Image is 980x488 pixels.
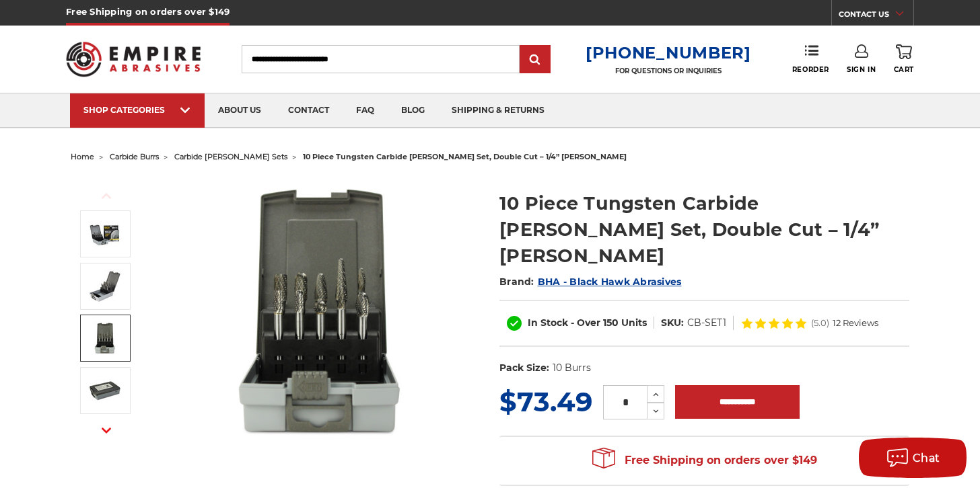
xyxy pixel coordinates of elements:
[174,152,287,161] a: carbide [PERSON_NAME] sets
[586,43,751,63] a: [PHONE_NUMBER]
[913,452,940,464] span: Chat
[499,385,592,418] span: $73.49
[661,316,684,330] dt: SKU:
[186,176,456,445] img: BHA Carbide Burr 10 Piece Set, Double Cut with 1/4" Shanks
[499,190,909,269] h1: 10 Piece Tungsten Carbide [PERSON_NAME] Set, Double Cut – 1/4” [PERSON_NAME]
[275,93,343,128] a: contact
[71,152,94,161] a: home
[528,317,568,329] span: In Stock
[603,317,619,329] span: 150
[88,217,122,251] img: BHA Carbide Burr 10 Piece Set, Double Cut with 1/4" Shanks
[847,65,876,74] span: Sign In
[83,105,191,115] div: SHOP CATEGORIES
[388,93,438,128] a: blog
[586,67,751,75] p: FOR QUESTIONS OR INQUIRIES
[811,319,829,327] span: (5.0)
[894,65,914,74] span: Cart
[522,46,549,73] input: Submit
[90,416,123,445] button: Next
[553,361,591,375] dd: 10 Burrs
[621,317,647,329] span: Units
[438,93,558,128] a: shipping & returns
[792,44,829,73] a: Reorder
[66,33,201,85] img: Empire Abrasives
[592,447,817,474] span: Free Shipping on orders over $149
[894,44,914,74] a: Cart
[859,438,967,478] button: Chat
[538,276,682,288] a: BHA - Black Hawk Abrasives
[303,152,627,161] span: 10 piece tungsten carbide [PERSON_NAME] set, double cut – 1/4” [PERSON_NAME]
[833,319,878,327] span: 12 Reviews
[343,93,388,128] a: faq
[499,276,534,288] span: Brand:
[88,374,122,407] img: burs for metal grinding pack
[687,316,726,330] dd: CB-SET1
[110,152,159,161] a: carbide burrs
[205,93,275,128] a: about us
[839,7,913,26] a: CONTACT US
[90,181,123,210] button: Previous
[792,65,829,74] span: Reorder
[571,317,600,329] span: - Over
[499,361,549,375] dt: Pack Size:
[88,270,122,303] img: 10 piece tungsten carbide double cut burr kit
[88,321,122,355] img: carbide bit pack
